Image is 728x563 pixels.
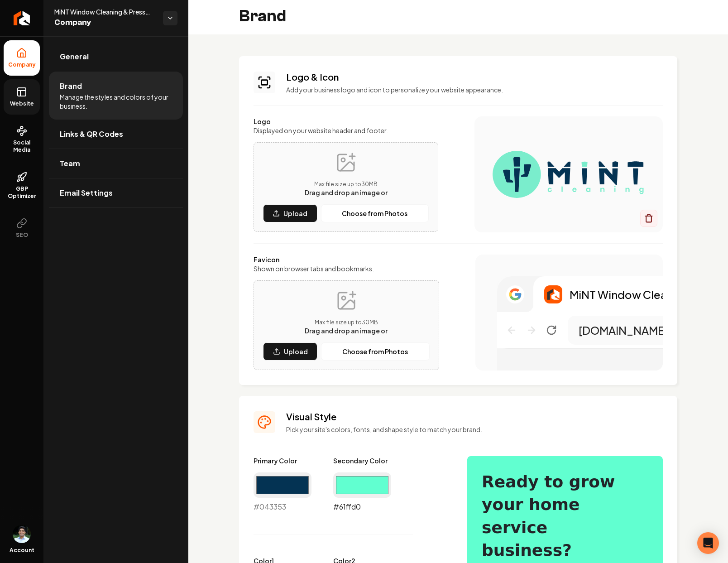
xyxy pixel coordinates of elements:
button: Choose from Photos [321,342,430,361]
img: Logo [493,138,645,211]
span: Social Media [4,139,40,154]
a: Social Media [4,118,40,161]
a: Email Settings [49,178,183,207]
img: Logo [544,285,562,303]
span: Brand [60,81,82,91]
p: Choose from Photos [342,347,408,356]
span: SEO [12,231,32,239]
span: MiNT Window Cleaning & Pressure Washing [54,7,156,16]
label: Primary Color [254,456,311,465]
span: GBP Optimizer [4,185,40,200]
span: Email Settings [60,188,113,198]
a: Links & QR Codes [49,120,183,149]
span: Links & QR Codes [60,129,123,140]
p: Add your business logo and icon to personalize your website appearance. [286,85,663,94]
img: Rebolt Logo [14,11,30,25]
span: Website [6,100,38,107]
a: General [49,42,183,71]
div: #043353 [254,472,311,512]
div: #61ffd0 [333,472,391,512]
button: Choose from Photos [321,204,429,222]
button: Upload [263,342,317,361]
p: Upload [283,209,307,218]
span: Account [10,547,34,554]
p: Pick your site's colors, fonts, and shape style to match your brand. [286,425,663,434]
img: Arwin Rahmatpanah [13,525,31,543]
span: Team [60,158,80,169]
label: Secondary Color [333,456,391,465]
a: Team [49,149,183,178]
label: Favicon [254,255,439,264]
label: Displayed on your website header and footer. [254,126,438,135]
span: General [60,51,89,62]
div: Open Intercom Messenger [697,532,719,554]
p: Max file size up to 30 MB [305,319,388,326]
span: Manage the styles and colors of your business. [60,92,172,111]
button: SEO [4,211,40,246]
p: [DOMAIN_NAME] [579,323,668,337]
a: Website [4,79,40,115]
span: Company [54,16,156,29]
span: Drag and drop an image or [305,188,388,197]
button: Upload [263,204,317,222]
h3: Logo & Icon [286,71,663,83]
label: Logo [254,117,438,126]
p: Choose from Photos [342,209,407,218]
p: Upload [284,347,308,356]
p: Max file size up to 30 MB [305,181,388,188]
label: Shown on browser tabs and bookmarks. [254,264,439,273]
span: Company [5,61,39,68]
h2: Brand [239,7,286,25]
span: Drag and drop an image or [305,327,388,335]
a: GBP Optimizer [4,164,40,207]
h3: Visual Style [286,410,663,423]
button: Open user button [13,525,31,543]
